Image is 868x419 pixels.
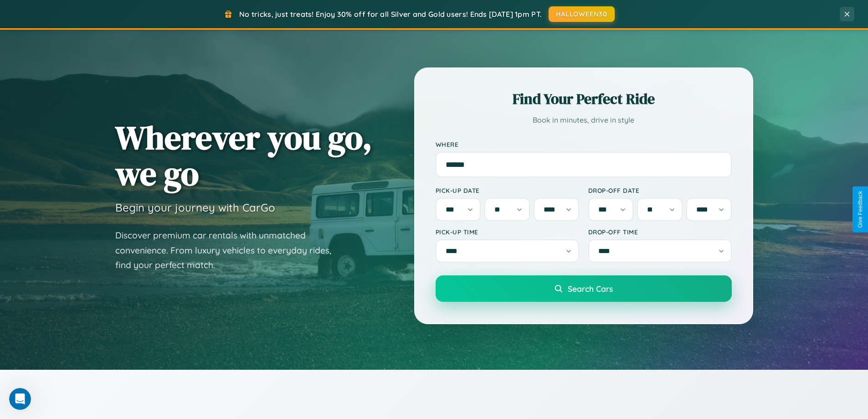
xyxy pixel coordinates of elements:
label: Pick-up Time [436,228,579,236]
label: Drop-off Date [588,186,732,194]
p: Book in minutes, drive in style [436,114,732,127]
div: Give Feedback [857,191,863,228]
label: Where [436,140,732,148]
button: Search Cars [436,275,732,302]
button: HALLOWEEN30 [549,6,615,22]
label: Pick-up Date [436,186,579,194]
span: No tricks, just treats! Enjoy 30% off for all Silver and Gold users! Ends [DATE] 1pm PT. [239,10,542,19]
h1: Wherever you go, we go [115,119,372,191]
h3: Begin your journey with CarGo [115,201,275,214]
p: Discover premium car rentals with unmatched convenience. From luxury vehicles to everyday rides, ... [115,228,343,273]
iframe: Intercom live chat [9,388,31,410]
h2: Find Your Perfect Ride [436,89,732,109]
label: Drop-off Time [588,228,732,236]
span: Search Cars [568,284,613,294]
